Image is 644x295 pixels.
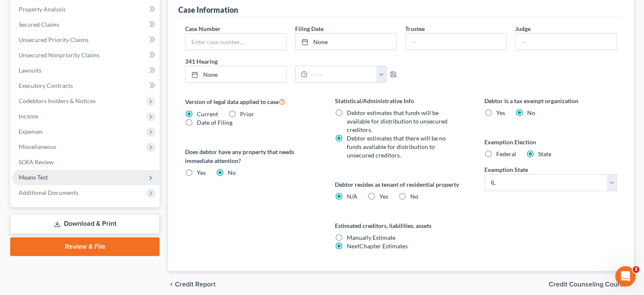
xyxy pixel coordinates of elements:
div: Case Information [178,5,238,15]
a: Secured Claims [12,17,160,32]
span: Means Test [19,174,48,181]
span: Property Analysis [19,6,66,13]
span: 3 [633,266,639,273]
span: Manually Estimate [347,234,395,241]
span: Codebtors Insiders & Notices [19,97,96,104]
span: N/A [347,193,357,200]
i: chevron_left [168,281,175,288]
label: Version of legal data applied to case [185,96,318,107]
span: Date of Filing [197,119,232,126]
a: Download & Print [10,214,160,234]
label: Debtor is a tax exempt organization [484,96,617,105]
span: Expenses [19,128,43,135]
a: None [185,66,286,82]
span: SOFA Review [19,158,54,166]
label: Does debtor have any property that needs immediate attention? [185,147,318,165]
label: Estimated creditors, liabilities, assets [335,221,467,230]
span: Prior [240,110,254,118]
input: -- [406,34,506,50]
a: None [296,34,396,50]
span: NextChapter Estimates [347,242,408,250]
a: Property Analysis [12,2,160,17]
label: Trustee [405,24,425,33]
label: Case Number [185,24,221,33]
label: Debtor resides as tenant of residential property [335,180,467,189]
span: Current [197,110,218,118]
span: Lawsuits [19,67,41,74]
span: Debtor estimates that funds will be available for distribution to unsecured creditors. [347,109,448,133]
a: Unsecured Priority Claims [12,32,160,48]
span: Secured Claims [19,21,59,28]
a: Executory Contracts [12,78,160,93]
span: Additional Documents [19,189,78,196]
span: Income [19,112,38,120]
label: Filing Date [295,24,323,33]
span: Miscellaneous [19,143,56,150]
input: -- [516,34,616,50]
span: No [410,193,418,200]
span: Credit Counseling Course [549,281,627,288]
a: Review & File [10,237,160,256]
button: chevron_left Credit Report [168,281,216,288]
input: Enter case number... [185,34,286,50]
iframe: Intercom live chat [615,266,636,287]
a: Unsecured Nonpriority Claims [12,48,160,63]
span: State [538,150,551,157]
span: Credit Report [175,281,216,288]
span: Unsecured Nonpriority Claims [19,51,100,59]
span: Unsecured Priority Claims [19,36,88,43]
span: Executory Contracts [19,82,73,89]
a: Lawsuits [12,63,160,78]
label: Exemption Election [484,138,617,146]
span: Yes [197,169,206,176]
span: Yes [496,109,505,116]
label: Judge [515,24,531,33]
label: Exemption State [484,165,528,174]
span: Yes [379,193,388,200]
label: Statistical/Administrative Info [335,96,467,105]
label: 341 Hearing [181,57,401,66]
span: Debtor estimates that there will be no funds available for distribution to unsecured creditors. [347,135,446,159]
span: No [228,169,236,176]
input: -- : -- [307,66,376,82]
a: SOFA Review [12,155,160,170]
span: Federal [496,150,516,157]
span: No [527,109,535,116]
button: Credit Counseling Course chevron_right [549,281,634,288]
